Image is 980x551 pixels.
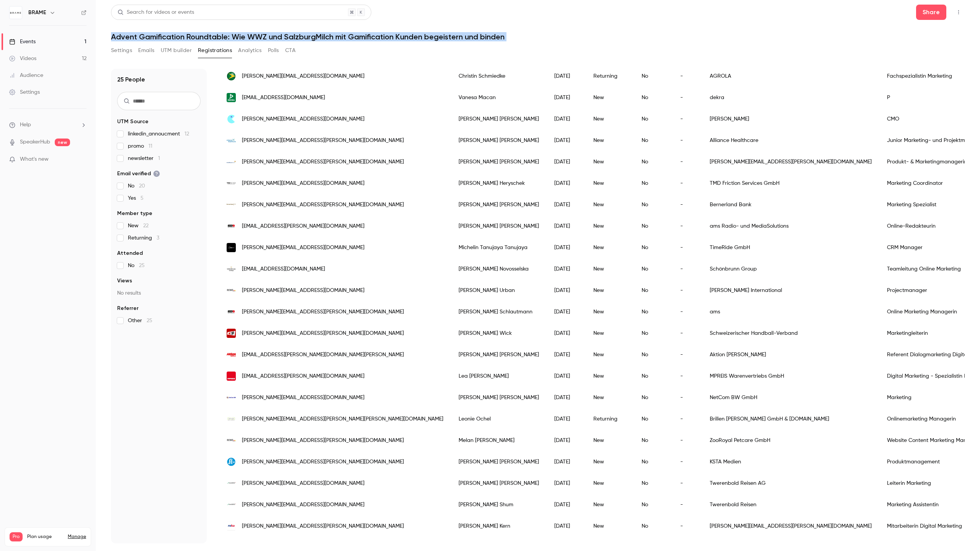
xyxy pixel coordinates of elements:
[242,244,364,252] span: [PERSON_NAME][EMAIL_ADDRESS][DOMAIN_NAME]
[702,365,879,387] div: MPREIS Warenvertriebs GmbH
[673,430,702,451] div: -
[702,494,879,515] div: Twerenbold Reisen
[547,280,586,301] div: [DATE]
[702,430,879,451] div: ZooRoyal Petcare GmbH
[634,173,673,194] div: No
[68,534,86,540] a: Manage
[451,130,547,151] div: [PERSON_NAME] [PERSON_NAME]
[242,372,364,380] span: [EMAIL_ADDRESS][PERSON_NAME][DOMAIN_NAME]
[451,344,547,365] div: [PERSON_NAME] [PERSON_NAME]
[702,387,879,408] div: NetCom BW GmbH
[634,515,673,537] div: No
[20,138,50,146] a: SpeakerHub
[149,143,152,149] span: 11
[451,87,547,108] div: Vanesa Macan
[634,151,673,173] div: No
[285,44,296,57] button: CTA
[27,534,63,540] span: Plan usage
[227,479,236,488] img: twerenbold.ch
[268,44,279,57] button: Polls
[128,155,160,162] span: newsletter
[128,142,152,150] span: promo
[227,222,236,231] img: ams-net.de
[227,329,236,338] img: handball.ch
[143,223,149,228] span: 22
[547,215,586,237] div: [DATE]
[673,108,702,130] div: -
[673,151,702,173] div: -
[242,415,443,423] span: [PERSON_NAME][EMAIL_ADDRESS][PERSON_NAME][PERSON_NAME][DOMAIN_NAME]
[634,408,673,430] div: No
[242,137,404,145] span: [PERSON_NAME][EMAIL_ADDRESS][PERSON_NAME][DOMAIN_NAME]
[227,286,236,295] img: rewe-group.com
[547,387,586,408] div: [DATE]
[634,130,673,151] div: No
[242,158,404,166] span: [PERSON_NAME][EMAIL_ADDRESS][PERSON_NAME][DOMAIN_NAME]
[198,44,232,57] button: Registrations
[10,7,22,19] img: BRAME
[547,473,586,494] div: [DATE]
[161,44,192,57] button: UTM builder
[242,394,364,402] span: [PERSON_NAME][EMAIL_ADDRESS][DOMAIN_NAME]
[242,72,364,80] span: [PERSON_NAME][EMAIL_ADDRESS][DOMAIN_NAME]
[547,430,586,451] div: [DATE]
[702,323,879,344] div: Schweizerischer Handball-Verband
[547,65,586,87] div: [DATE]
[547,451,586,473] div: [DATE]
[128,194,144,202] span: Yes
[111,44,132,57] button: Settings
[451,280,547,301] div: [PERSON_NAME] Urban
[586,194,634,215] div: New
[586,515,634,537] div: New
[227,414,236,424] img: rottler.de
[117,118,149,126] span: UTM Source
[227,243,236,252] img: timeride.de
[451,430,547,451] div: Melan [PERSON_NAME]
[9,55,36,62] div: Videos
[227,157,236,166] img: schaffhauserland.ch
[227,522,236,531] img: reka.ch
[128,262,145,269] span: No
[451,301,547,323] div: [PERSON_NAME] Schlautmann
[634,280,673,301] div: No
[139,263,145,268] span: 25
[702,215,879,237] div: ams Radio- und MediaSolutions
[117,249,143,257] span: Attended
[227,372,236,381] img: mpreis.at
[586,430,634,451] div: New
[111,32,965,41] h1: Advent Gamification Roundtable: Wie WWZ und SalzburgMilch mit Gamification Kunden begeistern und ...
[702,344,879,365] div: Aktion [PERSON_NAME]
[673,215,702,237] div: -
[673,515,702,537] div: -
[702,194,879,215] div: Bernerland Bank
[451,408,547,430] div: Leonie Ochel
[634,108,673,130] div: No
[451,323,547,344] div: [PERSON_NAME] Wick
[117,75,145,84] h1: 25 People
[451,237,547,258] div: Michelin Tanujaya Tanujaya
[702,87,879,108] div: dekra
[634,387,673,408] div: No
[451,151,547,173] div: [PERSON_NAME] [PERSON_NAME]
[634,365,673,387] div: No
[117,210,152,217] span: Member type
[586,151,634,173] div: New
[547,258,586,280] div: [DATE]
[238,44,262,57] button: Analytics
[634,65,673,87] div: No
[702,237,879,258] div: TimeRide GmbH
[673,387,702,408] div: -
[128,234,159,242] span: Returning
[586,65,634,87] div: Returning
[634,215,673,237] div: No
[227,307,236,316] img: ams-net.de
[586,494,634,515] div: New
[20,155,49,163] span: What's new
[586,237,634,258] div: New
[227,179,236,188] img: tmdfriction.com
[128,222,149,230] span: New
[586,258,634,280] div: New
[451,258,547,280] div: [PERSON_NAME] Novosselska
[634,194,673,215] div: No
[547,494,586,515] div: [DATE]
